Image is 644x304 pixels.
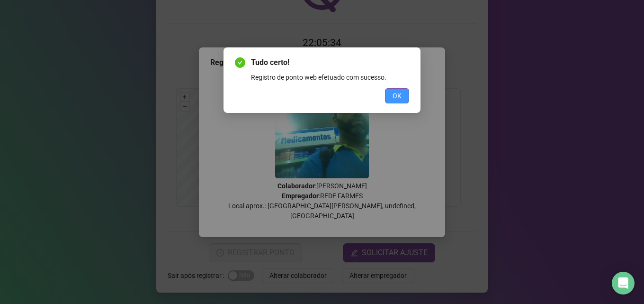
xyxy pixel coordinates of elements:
span: Tudo certo! [251,57,409,68]
span: OK [393,91,402,101]
button: OK [385,88,409,103]
div: Open Intercom Messenger [612,272,635,295]
span: check-circle [235,57,245,68]
div: Registro de ponto web efetuado com sucesso. [251,72,409,83]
